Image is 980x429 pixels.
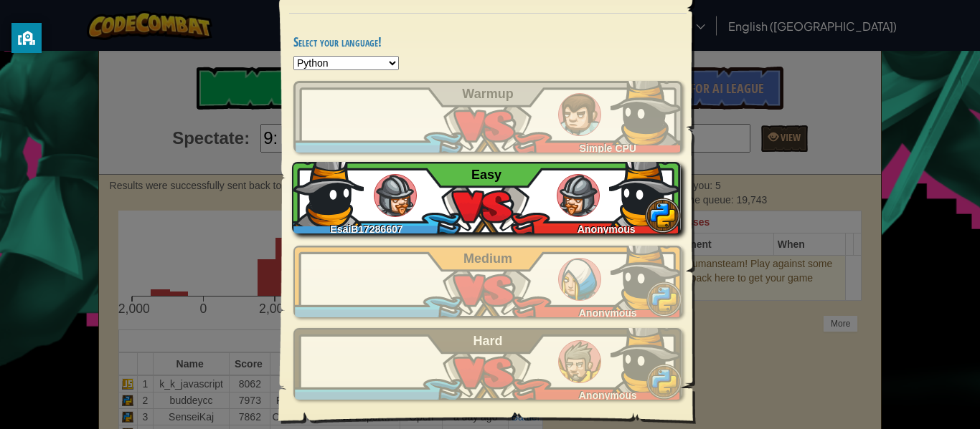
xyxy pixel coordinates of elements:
span: Anonymous [578,223,636,235]
h4: Select your language! [293,35,682,49]
span: Warmup [462,87,513,101]
span: Simple CPU [580,143,636,154]
img: D4DlcJlrGZ6GAAAAAElFTkSuQmCC [292,155,364,226]
span: Anonymous [579,390,637,401]
a: Anonymous [293,246,682,317]
a: Anonymous [293,328,682,400]
img: D4DlcJlrGZ6GAAAAAElFTkSuQmCC [609,155,681,226]
img: D4DlcJlrGZ6GAAAAAElFTkSuQmCC [611,238,682,310]
img: humans_ladder_hard.png [558,340,601,383]
img: humans_ladder_easy.png [557,174,600,217]
span: Anonymous [579,307,637,319]
span: Hard [473,334,503,348]
span: Easy [471,168,501,182]
button: privacy banner [11,23,42,53]
a: EsaiB17286607Anonymous [293,162,682,233]
span: Medium [463,251,512,266]
img: D4DlcJlrGZ6GAAAAAElFTkSuQmCC [611,321,682,392]
img: humans_ladder_medium.png [558,258,601,301]
img: humans_ladder_tutorial.png [558,93,601,136]
span: EsaiB17286607 [330,223,402,235]
a: Simple CPU [293,81,682,153]
img: D4DlcJlrGZ6GAAAAAElFTkSuQmCC [611,74,682,145]
img: humans_ladder_easy.png [374,174,417,217]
